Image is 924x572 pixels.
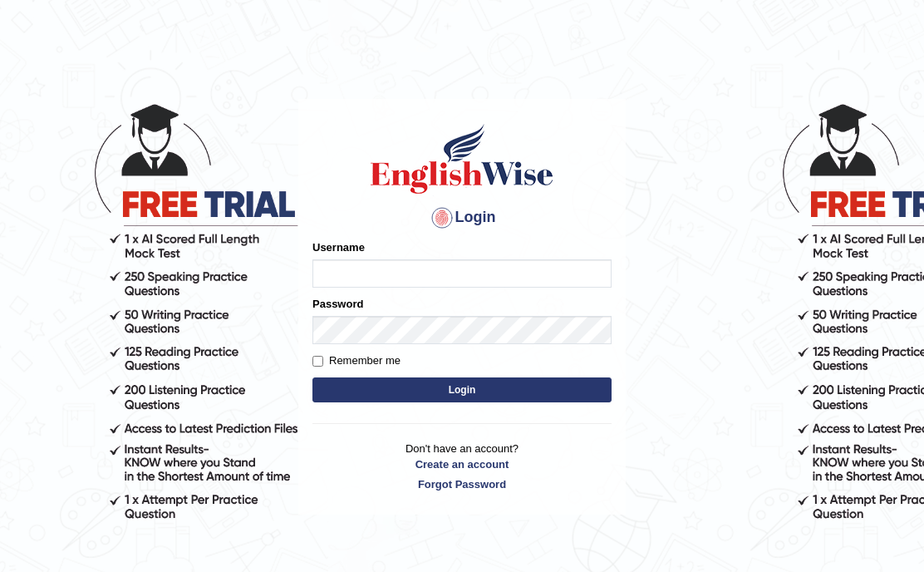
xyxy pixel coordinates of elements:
input: Remember me [312,356,323,367]
label: Password [312,296,363,312]
label: Username [312,239,365,255]
h4: Login [312,205,612,231]
a: Create an account [312,456,612,472]
a: Forgot Password [312,476,612,492]
button: Login [312,377,612,402]
p: Don't have an account? [312,441,612,492]
img: Logo of English Wise sign in for intelligent practice with AI [367,121,557,196]
label: Remember me [312,353,401,369]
